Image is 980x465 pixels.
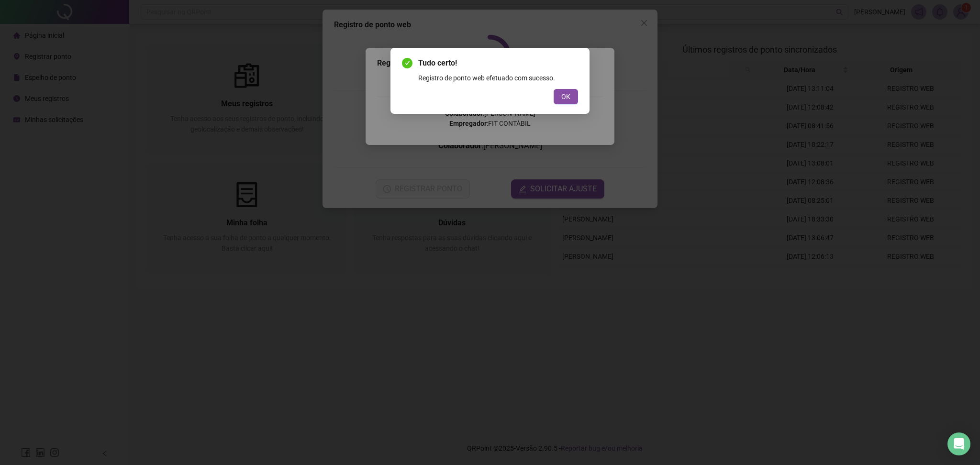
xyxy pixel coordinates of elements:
[561,91,570,102] span: OK
[554,89,578,104] button: OK
[418,57,578,69] span: Tudo certo!
[947,432,970,455] div: Open Intercom Messenger
[402,58,412,68] span: check-circle
[418,73,578,83] div: Registro de ponto web efetuado com sucesso.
